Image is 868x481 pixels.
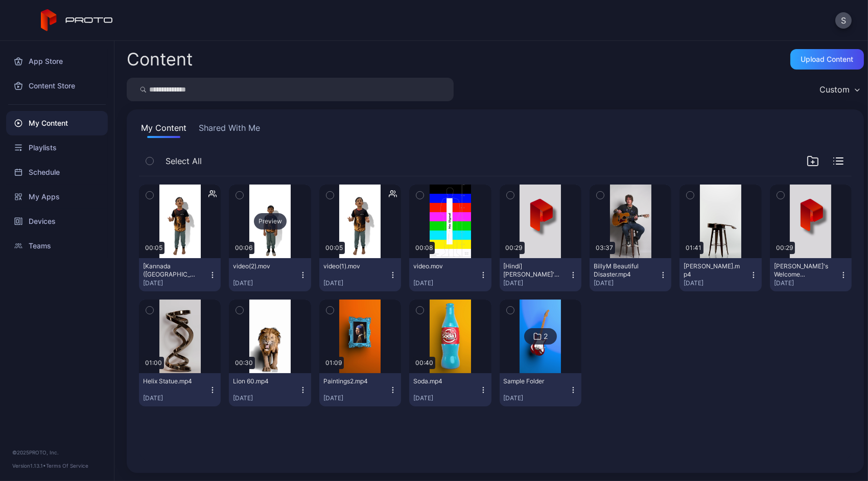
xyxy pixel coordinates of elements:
[6,209,108,234] a: Devices
[544,332,548,341] div: 2
[323,394,389,402] div: [DATE]
[229,373,311,406] button: Lion 60.mp4[DATE]
[814,78,864,101] button: Custom
[6,74,108,98] a: Content Store
[12,463,46,469] span: Version 1.13.1 •
[6,185,108,209] a: My Apps
[409,373,491,406] button: Soda.mp4[DATE]
[6,135,108,160] a: Playlists
[500,258,581,291] button: [Hindi] [PERSON_NAME]'s Welcome Video.mp4[DATE]
[323,262,380,270] div: video(1).mov
[684,279,749,287] div: [DATE]
[197,122,262,138] button: Shared With Me
[143,394,208,402] div: [DATE]
[319,373,401,406] button: Paintings2.mp4[DATE]
[590,258,671,291] button: BillyM Beautiful Disaster.mp4[DATE]
[413,394,479,402] div: [DATE]
[254,213,287,230] div: Preview
[166,155,202,167] span: Select All
[594,262,650,279] div: BillyM Beautiful Disaster.mp4
[233,279,298,287] div: [DATE]
[774,262,830,279] div: David's Welcome Video.mp4
[233,262,289,270] div: video(2).mov
[504,279,569,287] div: [DATE]
[684,262,740,279] div: BillyM Silhouette.mp4
[323,279,389,287] div: [DATE]
[679,258,761,291] button: [PERSON_NAME].mp4[DATE]
[504,377,560,385] div: Sample Folder
[835,12,852,29] button: S
[323,377,380,385] div: Paintings2.mp4
[594,279,659,287] div: [DATE]
[790,49,864,70] button: Upload Content
[233,394,298,402] div: [DATE]
[233,377,289,385] div: Lion 60.mp4
[413,262,470,270] div: video.mov
[6,49,108,74] a: App Store
[143,262,199,279] div: [Kannada (India)] video(1).mov
[500,373,581,406] button: Sample Folder[DATE]
[409,258,491,291] button: video.mov[DATE]
[229,258,311,291] button: video(2).mov[DATE]
[504,262,560,279] div: [Hindi] David's Welcome Video.mp4
[139,122,189,138] button: My Content
[413,377,470,385] div: Soda.mp4
[46,463,88,469] a: Terms Of Service
[801,55,854,63] div: Upload Content
[319,258,401,291] button: video(1).mov[DATE]
[6,234,108,258] a: Teams
[770,258,852,291] button: [PERSON_NAME]'s Welcome Video.mp4[DATE]
[819,84,850,95] div: Custom
[504,394,569,402] div: [DATE]
[12,448,102,456] div: © 2025 PROTO, Inc.
[6,160,108,185] a: Schedule
[774,279,839,287] div: [DATE]
[139,258,221,291] button: [Kannada ([GEOGRAPHIC_DATA])] video(1).mov[DATE]
[6,111,108,135] a: My Content
[143,377,199,385] div: Helix Statue.mp4
[413,279,479,287] div: [DATE]
[127,51,193,68] div: Content
[143,279,208,287] div: [DATE]
[139,373,221,406] button: Helix Statue.mp4[DATE]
